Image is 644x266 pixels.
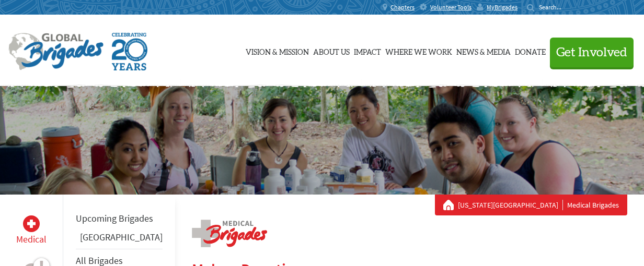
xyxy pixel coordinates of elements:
a: Upcoming Brigades [76,212,153,224]
li: Guatemala [76,230,163,249]
a: [GEOGRAPHIC_DATA] [80,231,163,243]
a: About Us [313,25,350,77]
a: Donate [515,25,546,77]
span: MyBrigades [487,3,517,11]
p: Medical [16,232,47,247]
a: MedicalMedical [16,215,47,247]
a: News & Media [456,25,511,77]
span: Volunteer Tools [430,3,471,11]
a: Impact [354,25,381,77]
div: Medical [23,215,40,232]
img: Medical [27,220,36,228]
a: Where We Work [385,25,452,77]
a: [US_STATE][GEOGRAPHIC_DATA] [458,200,563,210]
img: Global Brigades Logo [8,33,103,70]
input: Search... [539,3,569,11]
button: Get Involved [550,38,634,67]
img: logo-medical.png [192,220,267,247]
a: Vision & Mission [246,25,309,77]
img: Global Brigades Celebrating 20 Years [112,33,147,70]
li: Upcoming Brigades [76,207,163,230]
span: Get Involved [556,46,627,59]
div: Medical Brigades [443,200,619,210]
span: Chapters [390,3,415,11]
